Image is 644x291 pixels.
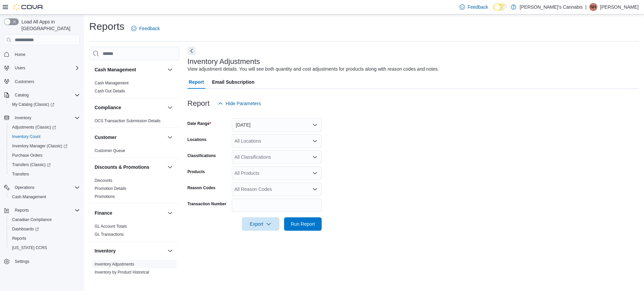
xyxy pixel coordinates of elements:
div: Finance [89,222,179,241]
span: Users [15,65,25,71]
span: NH [590,3,596,11]
button: Open list of options [312,154,318,160]
button: Inventory Count [7,132,83,141]
button: Inventory [166,247,174,255]
button: Reports [7,234,83,243]
button: Customer [95,134,165,141]
a: Dashboards [9,225,42,233]
button: Inventory [12,114,34,122]
a: Customer Queue [95,148,125,153]
span: Feedback [468,4,488,10]
nav: Complex example [4,47,80,284]
span: Operations [15,185,35,190]
button: Operations [12,184,37,192]
button: Purchase Orders [7,151,83,160]
a: Promotion Details [95,186,126,191]
span: Run Report [291,221,315,227]
a: GL Transactions [95,232,124,237]
label: Date Range [187,121,211,126]
span: Home [12,50,80,58]
span: Export [246,217,275,231]
div: Cash Management [89,79,179,98]
span: Inventory Manager (Classic) [9,142,80,150]
button: Next [187,47,196,55]
h1: Reports [89,20,124,33]
button: Operations [1,183,83,192]
span: Promotions [95,194,115,199]
span: Reports [12,206,80,214]
span: My Catalog (Classic) [12,102,54,107]
h3: Report [187,99,210,107]
span: Settings [12,257,80,266]
span: Dashboards [12,226,39,232]
p: | [585,3,587,11]
span: Catalog [15,92,29,98]
label: Transaction Number [187,201,226,207]
button: Compliance [166,103,174,112]
span: Purchase Orders [9,151,80,159]
span: Purchase Orders [12,153,43,158]
div: Nicole H [589,3,597,11]
a: Settings [12,258,32,266]
button: Open list of options [312,138,318,144]
a: My Catalog (Classic) [7,100,83,109]
span: Inventory Count Details [95,278,137,283]
button: Cash Management [7,192,83,202]
span: Users [12,64,80,72]
span: My Catalog (Classic) [9,100,80,108]
div: Discounts & Promotions [89,176,179,203]
span: Adjustments (Classic) [12,125,56,130]
span: Inventory [12,114,80,122]
button: Customer [166,133,174,141]
button: Inventory [1,113,83,123]
button: Transfers [7,169,83,179]
a: Promotions [95,194,115,199]
button: Export [242,217,279,231]
span: Cash Management [95,80,128,86]
span: Transfers [12,171,29,177]
div: Customer [89,147,179,157]
span: Dashboards [9,225,80,233]
button: Customers [1,77,83,86]
button: Canadian Compliance [7,215,83,224]
a: Purchase Orders [9,151,45,159]
h3: Finance [95,210,112,216]
span: Cash Out Details [95,88,125,94]
span: Settings [15,259,29,264]
span: Reports [12,236,26,241]
img: Cova [13,4,44,10]
span: Load All Apps in [GEOGRAPHIC_DATA] [19,18,80,32]
button: Finance [95,210,165,216]
span: Transfers (Classic) [9,161,80,169]
button: Users [12,64,28,72]
button: Catalog [1,90,83,100]
button: [DATE] [232,118,322,132]
span: Inventory Count [12,134,41,139]
label: Reason Codes [187,185,215,191]
span: Promotion Details [95,186,126,191]
a: Inventory Manager (Classic) [7,141,83,151]
span: Transfers (Classic) [12,162,51,167]
span: Canadian Compliance [12,217,52,222]
span: Feedback [139,25,160,32]
span: Home [15,52,25,57]
a: Feedback [457,0,491,14]
a: Inventory by Product Historical [95,270,149,275]
a: Adjustments (Classic) [7,123,83,132]
a: Discounts [95,178,112,183]
p: [PERSON_NAME]'s Cannabis [520,3,583,11]
span: Inventory Manager (Classic) [12,143,67,149]
button: Discounts & Promotions [95,164,165,170]
h3: Inventory [95,247,116,254]
span: Catalog [12,91,80,99]
h3: Discounts & Promotions [95,164,149,170]
a: Cash Management [95,81,128,85]
a: Transfers (Classic) [7,160,83,169]
div: View adjustment details. You will see both quantity and cost adjustments for products along with ... [187,66,439,73]
h3: Customer [95,134,116,141]
a: Cash Out Details [95,89,125,93]
span: OCS Transaction Submission Details [95,118,161,124]
a: Feedback [128,22,162,35]
span: Report [189,75,204,89]
a: Transfers (Classic) [9,161,53,169]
